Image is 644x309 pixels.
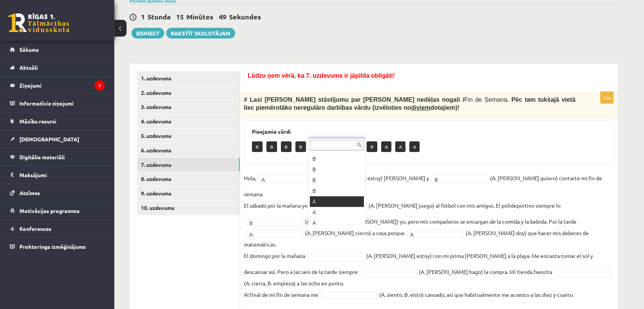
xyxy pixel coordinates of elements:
[310,186,364,196] div: B
[310,154,364,164] div: B
[310,164,364,175] div: B
[310,207,364,218] div: A
[310,218,364,228] div: A
[310,196,364,207] div: A
[310,175,364,186] div: B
